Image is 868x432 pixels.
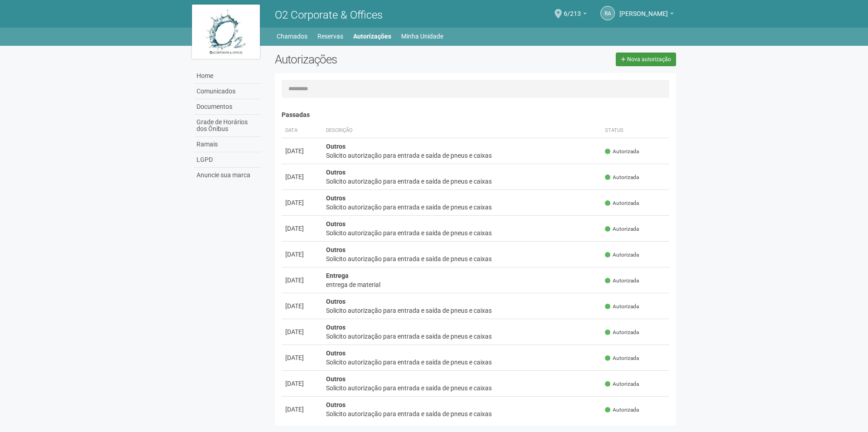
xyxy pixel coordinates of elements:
[194,152,261,168] a: LGPD
[194,99,261,115] a: Documentos
[605,148,639,155] span: Autorizada
[326,298,345,305] strong: Outros
[285,276,319,285] div: [DATE]
[326,383,598,393] div: Solicito autorização para entrada e saída de pneus e caixas
[605,251,639,259] span: Autorizada
[564,1,581,17] span: 6/213
[322,123,602,138] th: Descrição
[194,168,261,183] a: Anuncie sua marca
[605,354,639,362] span: Autorizada
[605,225,639,233] span: Autorizada
[564,11,587,19] a: 6/213
[605,174,639,181] span: Autorizada
[326,306,598,315] div: Solicito autorização para entrada e saída de pneus e caixas
[326,358,598,367] div: Solicito autorização para entrada e saída de pneus e caixas
[285,405,319,414] div: [DATE]
[600,6,615,20] a: RA
[401,30,443,43] a: Minha Unidade
[326,228,598,238] div: Solicito autorização para entrada e saída de pneus e caixas
[194,137,261,152] a: Ramais
[285,379,319,388] div: [DATE]
[627,56,671,63] span: Nova autorização
[285,198,319,207] div: [DATE]
[194,84,261,99] a: Comunicados
[605,277,639,285] span: Autorizada
[326,220,345,228] strong: Outros
[326,375,345,383] strong: Outros
[317,30,343,43] a: Reservas
[326,254,598,263] div: Solicito autorização para entrada e saída de pneus e caixas
[285,327,319,336] div: [DATE]
[619,11,674,19] a: [PERSON_NAME]
[285,224,319,233] div: [DATE]
[326,177,598,186] div: Solicito autorização para entrada e saída de pneus e caixas
[605,303,639,311] span: Autorizada
[326,409,598,418] div: Solicito autorização para entrada e saída de pneus e caixas
[326,272,349,279] strong: Entrega
[326,332,598,341] div: Solicito autorização para entrada e saída de pneus e caixas
[326,194,345,202] strong: Outros
[619,1,668,17] span: ROSANGELA APARECIDA SANTOS HADDAD
[326,324,345,331] strong: Outros
[285,250,319,259] div: [DATE]
[326,401,345,408] strong: Outros
[282,123,322,138] th: Data
[326,169,345,176] strong: Outros
[326,349,345,357] strong: Outros
[194,115,261,137] a: Grade de Horários dos Ônibus
[275,53,469,66] h2: Autorizações
[326,143,345,150] strong: Outros
[275,9,383,21] span: O2 Corporate & Offices
[194,68,261,84] a: Home
[285,301,319,311] div: [DATE]
[326,246,345,253] strong: Outros
[605,199,639,207] span: Autorizada
[282,112,670,118] h4: Passadas
[277,30,307,43] a: Chamados
[605,329,639,336] span: Autorizada
[353,30,391,43] a: Autorizações
[326,203,598,212] div: Solicito autorização para entrada e saída de pneus e caixas
[285,172,319,181] div: [DATE]
[616,53,676,66] a: Nova autorização
[605,380,639,388] span: Autorizada
[285,146,319,155] div: [DATE]
[601,123,669,138] th: Status
[192,5,260,59] img: logo.jpg
[326,151,598,160] div: Solicito autorização para entrada e saída de pneus e caixas
[605,406,639,414] span: Autorizada
[285,353,319,362] div: [DATE]
[326,280,598,289] div: entrega de material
